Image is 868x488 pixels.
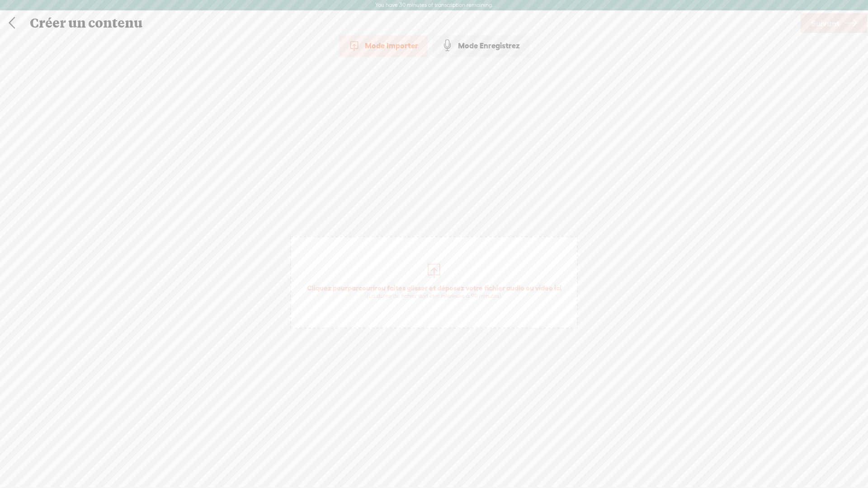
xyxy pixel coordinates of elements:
[302,279,566,305] span: Cliquez pour ou faites glisser et déposez votre fichier audio ou video ici
[339,34,428,57] div: Mode Importer
[307,292,561,300] div: (La durée du fichier doit être inférieure à 90 minutes)
[375,2,493,9] label: You have 30 minutes of transcription remaining.
[348,284,377,292] span: parcourir
[24,11,799,35] div: Créer un contenu
[811,12,840,35] span: Suivant
[432,34,529,57] div: Mode Enregistrez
